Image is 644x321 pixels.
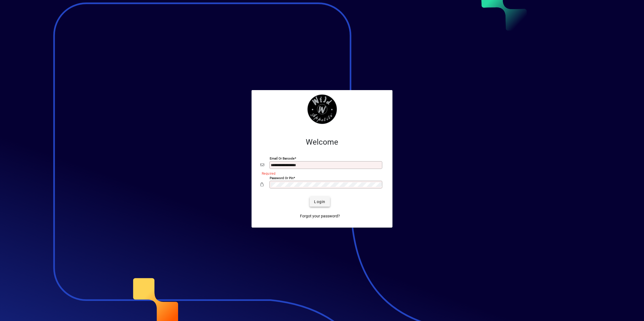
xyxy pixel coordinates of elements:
span: Login [314,199,325,205]
mat-label: Email or Barcode [270,157,294,160]
span: Forgot your password? [300,213,340,219]
button: Login [310,197,330,207]
mat-label: Password or Pin [270,176,293,180]
mat-error: Required [262,170,379,176]
h2: Welcome [260,137,384,147]
a: Forgot your password? [298,211,342,221]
